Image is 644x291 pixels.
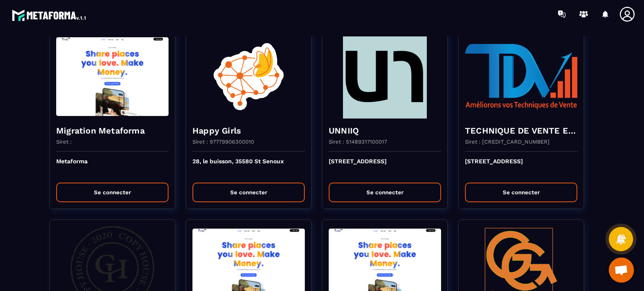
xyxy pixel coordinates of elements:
[56,125,169,136] h4: Migration Metaforma
[329,35,441,118] img: funnel-background
[192,139,254,145] p: Siret : 97779906300010
[329,158,441,176] p: [STREET_ADDRESS]
[465,125,577,136] h4: TECHNIQUE DE VENTE EDITION
[465,158,577,176] p: [STREET_ADDRESS]
[192,158,305,176] p: 28, le buisson, 35580 St Senoux
[329,139,387,145] p: Siret : 51489317100017
[609,258,634,283] a: Ouvrir le chat
[56,158,169,176] p: Metaforma
[56,35,169,118] img: funnel-background
[56,139,72,145] p: Siret :
[192,35,305,118] img: funnel-background
[465,183,577,202] button: Se connecter
[192,183,305,202] button: Se connecter
[12,8,87,23] img: logo
[192,125,305,136] h4: Happy Girls
[56,183,169,202] button: Se connecter
[465,139,550,145] p: Siret : [CREDIT_CARD_NUMBER]
[329,125,441,136] h4: UNNIIQ
[465,35,577,118] img: funnel-background
[329,183,441,202] button: Se connecter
